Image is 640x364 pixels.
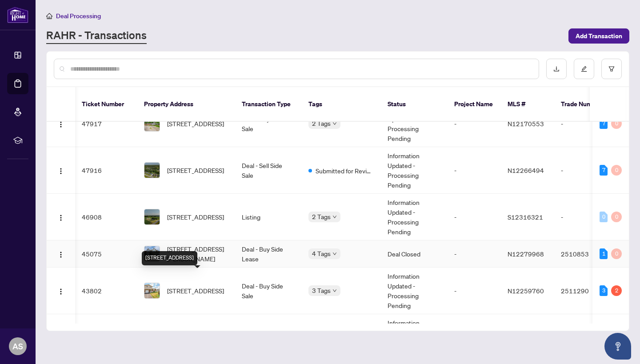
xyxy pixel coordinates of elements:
img: thumbnail-img [144,283,160,298]
td: Information Updated - Processing Pending [380,100,447,147]
td: Deal - Buy Side Sale [235,268,301,314]
div: 0 [611,212,622,222]
span: 2 Tags [312,212,331,222]
span: 4 Tags [312,248,331,259]
span: [STREET_ADDRESS][PERSON_NAME] [167,244,228,264]
th: MLS # [500,87,554,122]
span: 3 Tags [312,285,331,296]
td: Deal - Buy Side Sale [235,100,301,147]
th: Transaction Type [235,87,301,122]
div: 7 [600,165,608,176]
div: 0 [611,118,622,129]
td: Deal - Buy Side Lease [235,240,301,268]
img: Logo [57,251,64,258]
td: 42598 [75,314,137,361]
img: Logo [57,288,64,295]
img: logo [7,7,28,23]
img: Logo [57,214,64,221]
td: 2511290 [554,268,616,314]
td: - [447,314,500,361]
span: down [332,121,337,126]
span: Add Transaction [576,29,622,43]
td: Information Updated - Processing Pending [380,147,447,194]
td: - [554,100,616,147]
td: Information Updated - Processing Pending [380,314,447,361]
td: - [447,147,500,194]
img: thumbnail-img [144,246,160,261]
span: 2 Tags [312,118,331,128]
div: 0 [611,248,622,259]
img: thumbnail-img [144,163,160,178]
td: - [447,194,500,240]
button: Logo [54,163,68,177]
span: Submitted for Review [316,166,373,176]
td: Listing [235,194,301,240]
span: N12259760 [508,287,544,295]
th: Status [380,87,447,122]
div: 7 [600,118,608,129]
th: Ticket Number [75,87,137,122]
span: Deal Processing [56,12,101,20]
img: Logo [57,168,64,175]
span: AS [12,340,23,352]
img: thumbnail-img [144,209,160,224]
th: Property Address [137,87,235,122]
th: Project Name [447,87,500,122]
img: Logo [57,121,64,128]
span: [STREET_ADDRESS] [167,165,224,175]
td: 43802 [75,268,137,314]
img: thumbnail-img [144,116,160,131]
span: N12266494 [508,166,544,174]
button: filter [601,59,622,79]
td: - [554,194,616,240]
div: 0 [611,165,622,176]
span: [STREET_ADDRESS] [167,286,224,296]
span: edit [581,66,587,72]
td: Information Updated - Processing Pending [380,194,447,240]
button: download [546,59,567,79]
span: down [332,215,337,219]
button: Logo [54,284,68,298]
span: [STREET_ADDRESS] [167,212,224,222]
button: Logo [54,210,68,224]
td: - [554,314,616,361]
th: Tags [301,87,380,122]
td: 47917 [75,100,137,147]
td: - [447,240,500,268]
button: Logo [54,116,68,131]
th: Trade Number [554,87,616,122]
td: - [447,100,500,147]
td: 47916 [75,147,137,194]
span: [STREET_ADDRESS] [167,119,224,128]
button: edit [574,59,594,79]
button: Open asap [604,333,631,360]
span: S12316321 [508,213,543,221]
span: filter [608,66,615,72]
span: down [332,288,337,293]
a: RAHR - Transactions [46,28,147,44]
div: [STREET_ADDRESS] [142,251,197,265]
td: Listing [235,314,301,361]
td: 46908 [75,194,137,240]
span: down [332,252,337,256]
span: N12170553 [508,120,544,128]
div: 1 [600,248,608,259]
span: home [46,13,52,19]
button: Add Transaction [568,28,629,44]
div: 2 [611,285,622,296]
td: 45075 [75,240,137,268]
td: Deal Closed [380,240,447,268]
td: Information Updated - Processing Pending [380,268,447,314]
td: Deal - Sell Side Sale [235,147,301,194]
td: - [447,268,500,314]
div: 0 [600,212,608,222]
button: Logo [54,247,68,261]
span: download [553,66,560,72]
div: 3 [600,285,608,296]
span: N12279968 [508,250,544,258]
td: - [554,147,616,194]
td: 2510853 [554,240,616,268]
